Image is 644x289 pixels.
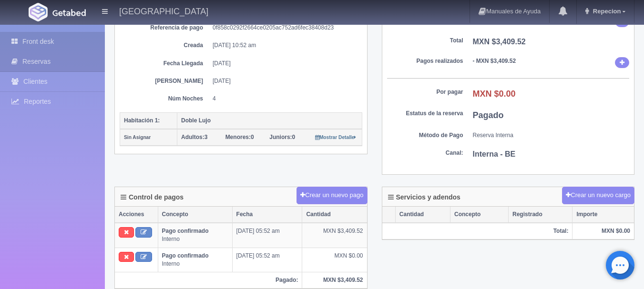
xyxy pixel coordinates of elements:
b: Pago confirmado [162,228,209,234]
th: Concepto [158,207,232,223]
dd: 0f858c0292f2664ce0205ac752ad6fec38408d23 [213,24,355,32]
h4: Control de pagos [121,194,184,201]
dt: Total [387,37,463,45]
b: Pagado [473,110,504,120]
th: Concepto [450,207,509,223]
span: 3 [181,134,207,140]
button: Crear un nuevo cargo [562,187,634,204]
td: Interno [158,223,232,248]
small: Mostrar Detalle [315,135,357,140]
td: Interno [158,248,232,272]
img: Getabed [29,3,48,21]
span: 0 [225,134,254,140]
small: Sin Asignar [124,135,151,140]
a: Mostrar Detalle [315,134,357,140]
th: Fecha [232,207,302,223]
th: MXN $0.00 [572,223,634,239]
b: - MXN $3,409.52 [473,58,516,64]
strong: Adultos: [181,134,204,140]
th: Pagado: [115,272,302,288]
b: MXN $3,409.52 [473,38,526,46]
dt: Referencia de pago [127,24,203,32]
th: MXN $3,409.52 [302,272,367,288]
dt: [PERSON_NAME] [127,77,203,85]
b: MXN $0.00 [473,89,516,99]
strong: Menores: [225,134,251,140]
span: 0 [269,134,295,140]
dt: Núm Noches [127,95,203,103]
dd: [DATE] [213,77,355,85]
dd: [DATE] 10:52 am [213,41,355,50]
td: [DATE] 05:52 am [232,248,302,272]
dt: Estatus de la reserva [387,110,463,118]
dt: Creada [127,41,203,50]
button: Crear un nuevo pago [296,187,367,204]
td: MXN $3,409.52 [302,223,367,248]
td: [DATE] 05:52 am [232,223,302,248]
dd: 4 [213,95,355,103]
th: Importe [572,207,634,223]
th: Cantidad [302,207,367,223]
b: Pago confirmado [162,252,209,259]
dt: Por pagar [387,88,463,96]
dt: Fecha Llegada [127,60,203,68]
b: Interna - BE [473,150,516,158]
b: Habitación 1: [124,117,160,124]
th: Acciones [115,207,158,223]
dd: [DATE] [213,60,355,68]
img: Getabed [52,9,86,16]
th: Total: [382,223,572,239]
th: Registrado [509,207,572,223]
th: Cantidad [395,207,450,223]
td: MXN $0.00 [302,248,367,272]
th: Doble Lujo [177,112,362,129]
dt: Canal: [387,149,463,157]
strong: Juniors: [269,134,292,140]
span: Repecion [591,8,621,15]
dt: Pagos realizados [387,57,463,65]
h4: Servicios y adendos [388,194,460,201]
dd: Reserva Interna [473,131,630,140]
dt: Método de Pago [387,131,463,140]
h4: [GEOGRAPHIC_DATA] [119,5,208,17]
